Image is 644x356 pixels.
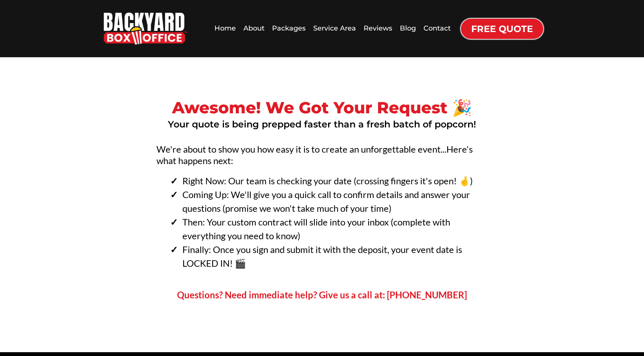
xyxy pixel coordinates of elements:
span: Finally: Once you sign and submit it with the deposit, your event date is LOCKED IN! 🎬 [182,244,462,269]
a: https://www.backyardboxoffice.com [104,13,187,45]
span: Then: Your custom contract will slide into your inbox (complete with everything you need to know) [182,216,450,241]
h1: Awesome! We Got Your Request 🎉 [101,97,543,118]
h3: We're about to show you how easy it is to create an unforgettable event...Here's what happens next: [156,143,488,166]
a: Contact [421,21,453,36]
span: Right Now: Our team is checking your date (crossing fingers it's open! 🤞) [182,175,473,186]
a: Service Area [311,21,358,36]
span: Coming Up: We'll give you a quick call to confirm details and answer your questions (promise we w... [182,189,470,214]
a: Home [212,21,238,36]
a: Packages [270,21,308,36]
a: Free Quote [461,19,543,39]
img: Backyard Box Office [104,13,187,45]
h2: Your quote is being prepped faster than a fresh batch of popcorn! [101,118,543,130]
a: Reviews [361,21,394,36]
span: Free Quote [471,23,533,34]
a: About [241,21,267,36]
span: Questions? Need immediate help? Give us a call at: [PHONE_NUMBER] [177,289,467,300]
a: Blog [398,21,418,36]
